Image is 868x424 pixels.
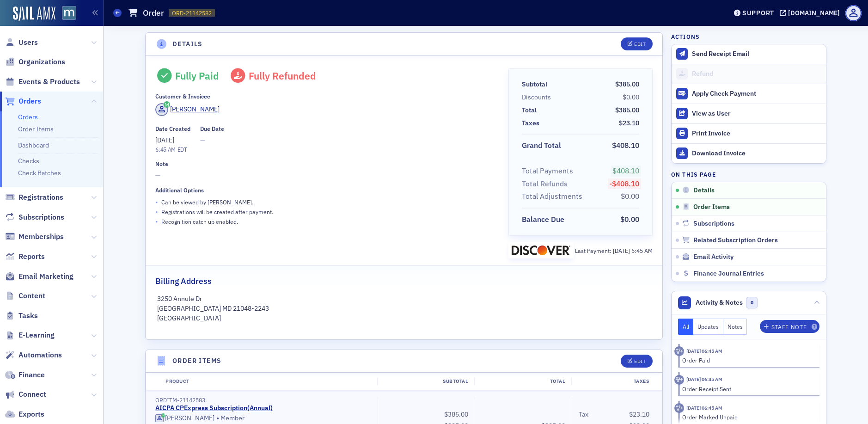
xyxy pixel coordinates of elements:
a: Orders [5,96,41,106]
a: Connect [5,389,46,399]
div: [PERSON_NAME] [165,414,214,423]
img: discover [512,246,570,255]
div: Product [159,378,377,385]
time: 7/14/2025 06:45 AM [686,405,722,411]
div: Refund [692,70,821,78]
p: [GEOGRAPHIC_DATA] MD 21048-2243 [157,304,651,313]
span: — [200,135,224,145]
div: Total Payments [522,166,573,177]
div: Total Refunds [522,178,568,190]
div: Customer & Invoicee [155,93,210,100]
time: 7/14/2025 06:45 AM [686,348,722,354]
button: Send Receipt Email [672,44,826,64]
a: Tasks [5,311,38,321]
p: Recognition catch up enabled. [161,217,238,226]
h1: Order [143,7,164,18]
div: Send Receipt Email [692,50,821,58]
time: 7/14/2025 06:45 AM [686,376,722,382]
a: Events & Products [5,77,80,87]
a: Subscriptions [5,212,64,222]
h2: Billing Address [155,275,212,287]
span: $0.00 [620,215,639,224]
span: Content [18,291,45,301]
span: $385.00 [615,106,639,114]
span: Details [693,186,715,195]
span: [DATE] [613,247,631,254]
span: Events & Products [18,77,80,87]
a: Automations [5,350,62,360]
span: Total Payments [522,166,576,177]
p: [GEOGRAPHIC_DATA] [157,313,651,323]
div: Subtotal [522,80,547,89]
a: Orders [18,113,38,121]
div: Support [742,9,774,17]
span: • [155,197,158,207]
span: Finance [18,370,45,380]
span: — [155,171,495,180]
h4: Actions [671,32,700,41]
p: 3250 Annule Dr [157,294,651,304]
div: Apply Check Payment [692,90,821,98]
span: Related Subscription Orders [693,236,778,245]
span: $0.00 [621,191,639,201]
div: Note [155,160,168,167]
span: -$408.10 [609,179,639,188]
button: All [678,319,694,335]
div: Download Invoice [692,149,821,158]
span: 0 [746,297,758,308]
a: [PERSON_NAME] [155,103,220,116]
a: Download Invoice [672,143,826,163]
p: Registrations will be created after payment. [161,208,273,216]
span: E-Learning [18,330,55,340]
div: [DOMAIN_NAME] [788,9,840,17]
span: • [155,217,158,227]
div: Activity [674,375,684,385]
div: Taxes [571,378,655,385]
div: Discounts [522,92,551,102]
span: Memberships [18,232,64,242]
span: Automations [18,350,62,360]
span: Subscriptions [693,220,734,228]
div: ORDITM-21142583 [155,397,371,404]
a: Memberships [5,232,64,242]
span: $408.10 [612,141,639,150]
a: Registrations [5,192,63,203]
span: Activity & Notes [696,298,743,307]
span: • [216,414,219,423]
a: View Homepage [55,6,76,22]
button: Edit [621,355,653,368]
img: SailAMX [13,6,55,21]
div: Last Payment: [575,246,653,255]
span: Exports [18,409,44,419]
span: $385.00 [615,80,639,88]
a: Finance [5,370,45,380]
span: Grand Total [522,140,564,151]
div: Staff Note [771,325,807,330]
a: [PERSON_NAME] [155,414,214,423]
a: Organizations [5,57,65,67]
button: View as User [672,104,826,123]
span: ORD-21142582 [172,9,212,17]
div: Taxes [522,118,539,128]
span: Total Adjustments [522,191,586,202]
h4: Details [172,39,203,49]
span: Total [522,105,540,115]
a: AICPA CPExpress Subscription(Annual) [155,404,273,412]
img: SailAMX [62,6,76,20]
span: Registrations [18,192,63,203]
span: Subtotal [522,80,550,89]
span: Order Items [693,203,730,211]
span: Fully Refunded [249,69,316,82]
a: Dashboard [18,141,49,149]
div: Edit [634,359,646,364]
div: Total Adjustments [522,191,582,202]
span: Taxes [522,118,543,128]
div: Due Date [200,125,224,132]
a: Users [5,37,38,48]
span: 6:45 AM [631,247,653,254]
button: Apply Check Payment [672,84,826,104]
span: $23.10 [619,119,639,127]
span: [DATE] [155,136,174,144]
div: Edit [634,42,646,47]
